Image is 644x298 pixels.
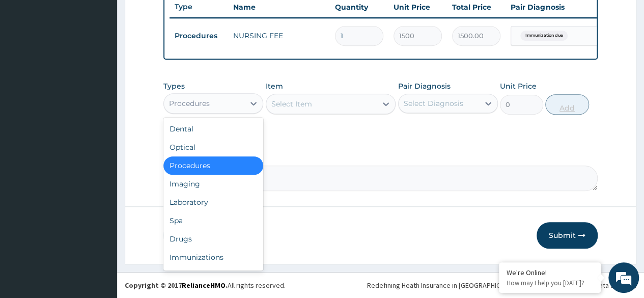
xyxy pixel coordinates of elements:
[545,94,589,115] button: Add
[507,279,593,287] p: How may I help you today?
[507,268,593,277] div: We're Online!
[163,138,263,156] div: Optical
[163,230,263,248] div: Drugs
[53,57,171,70] div: Chat with us now
[59,86,141,189] span: We're online!
[163,120,263,138] div: Dental
[398,81,451,91] label: Pair Diagnosis
[170,26,228,45] td: Procedures
[163,248,263,266] div: Immunizations
[167,5,191,30] div: Minimize live chat window
[228,25,330,46] td: NURSING FEE
[163,266,263,285] div: Others
[163,151,598,160] label: Comment
[163,175,263,193] div: Imaging
[163,211,263,230] div: Spa
[520,31,568,41] span: Immunization due
[163,156,263,175] div: Procedures
[117,272,644,298] footer: All rights reserved.
[19,51,41,76] img: d_794563401_company_1708531726252_794563401
[125,281,228,290] strong: Copyright © 2017 .
[271,99,312,109] div: Select Item
[537,222,598,249] button: Submit
[163,193,263,211] div: Laboratory
[367,280,636,290] div: Redefining Heath Insurance in [GEOGRAPHIC_DATA] using Telemedicine and Data Science!
[163,82,185,91] label: Types
[404,98,463,109] div: Select Diagnosis
[182,281,226,290] a: RelianceHMO
[169,98,210,109] div: Procedures
[266,81,283,91] label: Item
[500,81,537,91] label: Unit Price
[5,194,194,229] textarea: Type your message and hit 'Enter'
